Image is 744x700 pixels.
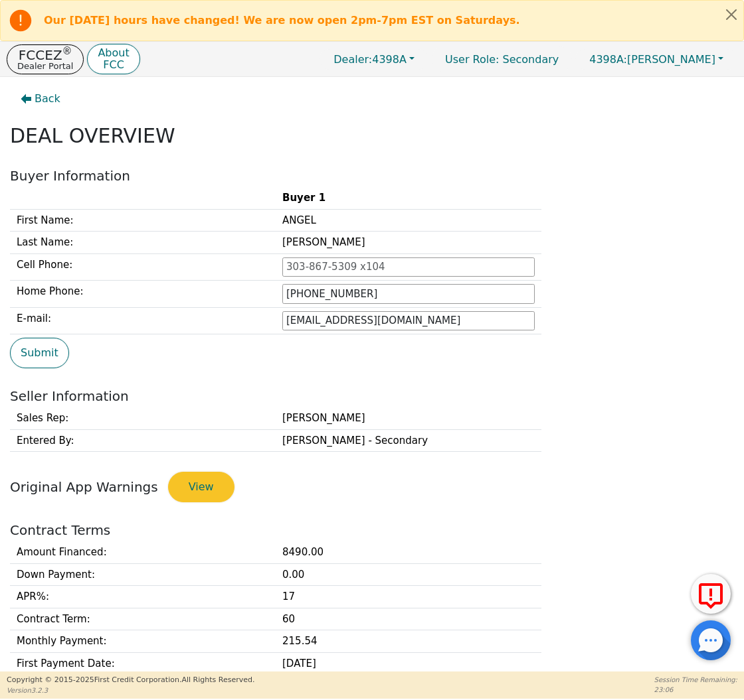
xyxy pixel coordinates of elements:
span: All Rights Reserved. [181,675,254,684]
sup: ® [62,45,72,57]
span: 4398A [333,53,407,66]
td: 0.00 [276,563,541,586]
td: Sales Rep: [10,407,276,429]
button: Submit [10,338,69,368]
a: User Role: Secondary [432,46,572,72]
td: 8490.00 [276,541,541,563]
button: 4398A:[PERSON_NAME] [575,49,737,70]
button: AboutFCC [87,44,139,75]
p: FCCEZ [17,48,73,62]
td: [PERSON_NAME] [276,407,541,429]
span: Dealer: [333,53,372,66]
td: First Payment Date : [10,652,276,675]
td: 215.54 [276,630,541,653]
td: Monthly Payment : [10,630,276,653]
td: [DATE] [276,652,541,675]
b: Our [DATE] hours have changed! We are now open 2pm-7pm EST on Saturdays. [44,14,520,27]
button: Close alert [719,1,743,28]
td: [PERSON_NAME] [276,232,541,254]
button: FCCEZ®Dealer Portal [7,44,84,74]
td: First Name: [10,209,276,232]
span: Back [35,91,60,107]
h2: Seller Information [10,388,734,404]
td: Down Payment : [10,563,276,586]
p: FCC [98,60,129,70]
span: User Role : [445,53,499,66]
td: APR% : [10,586,276,608]
td: ANGEL [276,209,541,232]
input: 303-867-5309 x104 [282,257,535,277]
span: Original App Warnings [10,479,158,495]
th: Buyer 1 [276,187,541,209]
td: 17 [276,586,541,608]
button: Back [10,84,71,114]
h2: Buyer Information [10,168,734,184]
td: Last Name: [10,232,276,254]
td: 60 [276,608,541,630]
p: Secondary [432,46,572,72]
td: E-mail: [10,307,276,334]
span: [PERSON_NAME] [589,53,715,66]
td: [PERSON_NAME] - Secondary [276,429,541,452]
p: Version 3.2.3 [7,685,254,695]
p: About [98,48,129,58]
p: 23:06 [654,685,737,695]
p: Dealer Portal [17,62,73,70]
input: 303-867-5309 x104 [282,284,535,304]
td: Cell Phone: [10,253,276,281]
td: Contract Term : [10,608,276,630]
p: Copyright © 2015- 2025 First Credit Corporation. [7,675,254,686]
span: 4398A: [589,53,627,66]
td: Entered By: [10,429,276,452]
h2: DEAL OVERVIEW [10,124,734,148]
td: Amount Financed : [10,541,276,563]
h2: Contract Terms [10,522,734,538]
button: Dealer:4398A [320,49,428,70]
td: Home Phone: [10,281,276,308]
button: Report Error to FCC [691,574,731,614]
button: View [168,472,234,502]
p: Session Time Remaining: [654,675,737,685]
